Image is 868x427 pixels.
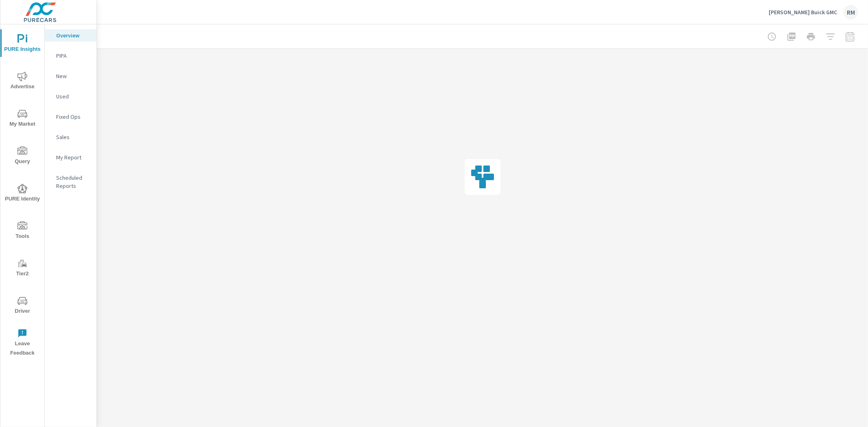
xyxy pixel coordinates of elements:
[56,133,90,141] p: Sales
[3,72,42,91] span: Advertise
[3,184,42,204] span: PURE Identity
[56,174,90,190] p: Scheduled Reports
[769,9,837,16] p: [PERSON_NAME] Buick GMC
[45,151,96,163] div: My Report
[3,34,42,54] span: PURE Insights
[45,90,96,102] div: Used
[45,29,96,41] div: Overview
[3,259,42,279] span: Tier2
[45,50,96,62] div: PIPA
[3,296,42,316] span: Driver
[3,221,42,241] span: Tools
[45,111,96,123] div: Fixed Ops
[3,146,42,166] span: Query
[56,52,90,60] p: PIPA
[56,92,90,100] p: Used
[56,31,90,39] p: Overview
[844,5,858,20] div: RM
[45,131,96,143] div: Sales
[45,70,96,82] div: New
[45,172,96,192] div: Scheduled Reports
[56,153,90,161] p: My Report
[0,24,44,361] div: nav menu
[56,113,90,121] p: Fixed Ops
[3,109,42,129] span: My Market
[56,72,90,80] p: New
[3,329,42,358] span: Leave Feedback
